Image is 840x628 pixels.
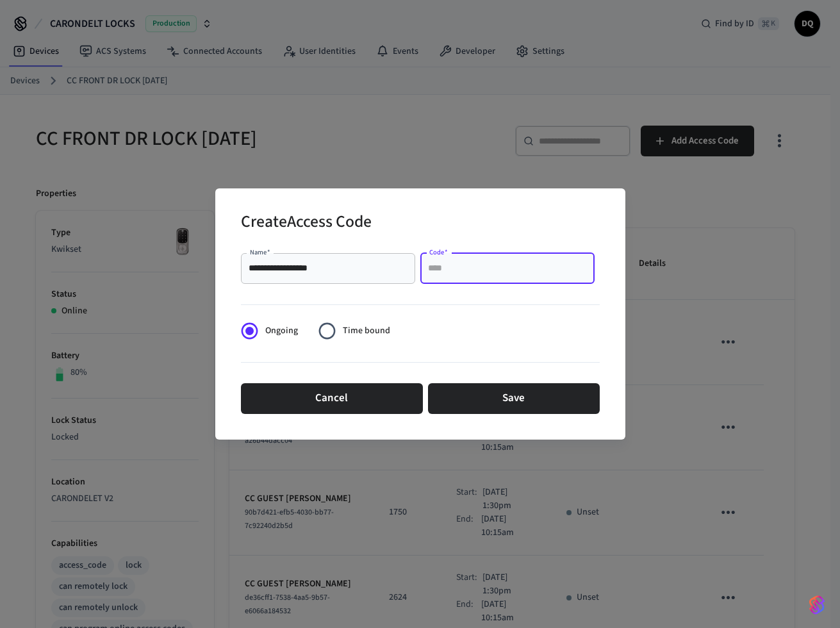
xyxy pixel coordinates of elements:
button: Save [428,383,600,414]
label: Name [250,247,270,257]
span: Time bound [343,324,390,338]
label: Code [429,247,448,257]
h2: Create Access Code [241,204,372,243]
span: Ongoing [265,324,298,338]
button: Cancel [241,383,423,414]
img: SeamLogoGradient.69752ec5.svg [809,595,825,615]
